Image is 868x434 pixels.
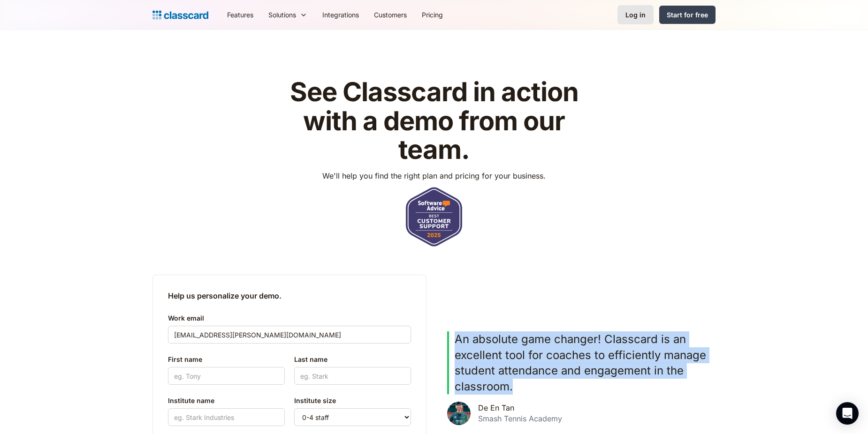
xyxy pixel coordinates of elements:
a: Pricing [414,4,450,25]
a: Start for free [659,6,716,24]
div: Open Intercom Messenger [836,402,859,425]
label: Work email [168,313,411,324]
input: eg. Tony [168,367,285,385]
p: An absolute game changer! Classcard is an excellent tool for coaches to efficiently manage studen... [455,331,710,394]
p: We'll help you find the right plan and pricing for your business. [322,170,546,181]
a: Features [220,4,261,25]
div: Smash Tennis Academy [478,414,562,423]
div: Start for free [667,10,708,20]
div: Solutions [268,10,296,20]
h2: Help us personalize your demo. [168,290,411,301]
a: Logo [152,8,208,22]
a: Integrations [315,4,366,25]
a: Log in [617,5,654,24]
input: eg. Stark [294,367,411,385]
input: eg. tony@starkindustries.com [168,326,411,344]
label: Last name [294,354,411,365]
div: Log in [625,10,646,20]
input: eg. Stark Industries [168,408,285,426]
div: De En Tan [478,404,514,412]
strong: See Classcard in action with a demo from our team. [290,76,579,165]
label: First name [168,354,285,365]
label: Institute name [168,395,285,406]
a: Customers [366,4,414,25]
div: Solutions [261,4,315,25]
label: Institute size [294,395,411,406]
